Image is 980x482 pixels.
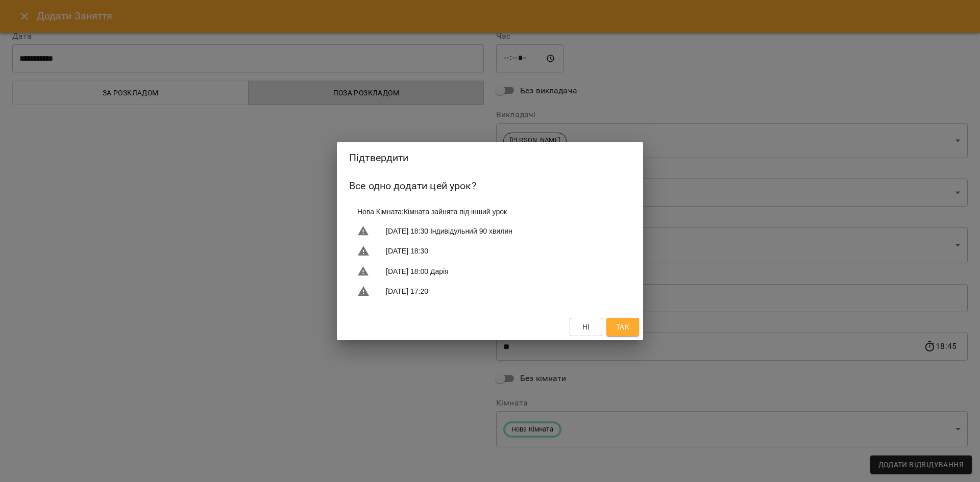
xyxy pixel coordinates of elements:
[349,241,631,261] li: [DATE] 18:30
[616,321,629,333] span: Так
[606,318,639,336] button: Так
[349,178,631,194] h6: Все одно додати цей урок?
[349,261,631,282] li: [DATE] 18:00 Дарія
[582,321,590,333] span: Ні
[349,281,631,301] li: [DATE] 17:20
[349,202,631,221] li: Нова Кімната : Кімната зайнята під інший урок
[570,318,602,336] button: Ні
[349,150,631,166] h2: Підтвердити
[349,221,631,241] li: [DATE] 18:30 Індивідульний 90 хвилин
